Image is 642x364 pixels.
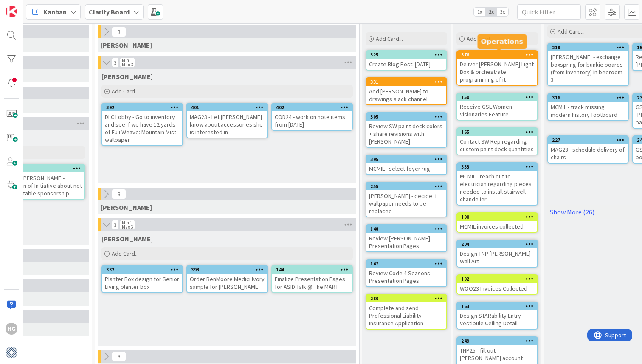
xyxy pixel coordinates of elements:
[457,248,537,267] div: Design TNP [PERSON_NAME] Wall Art
[457,275,537,283] div: 192
[366,295,446,302] div: 280
[370,296,446,302] div: 280
[102,266,182,292] div: 332Planter Box design for Senior Living planter box
[370,183,446,189] div: 255
[548,94,628,102] div: 316
[43,7,67,17] span: Kanban
[271,103,353,131] a: 402COD24 - work on note items from [DATE]
[366,86,446,104] div: Add [PERSON_NAME] to drawings slack channel
[548,136,628,144] div: 227
[366,302,446,329] div: Complete and send Professional Liability Insurance Application
[101,72,153,81] span: Lisa T.
[456,50,538,86] a: 376Deliver [PERSON_NAME] Light Box & orchestrate programming of it
[481,37,524,45] h5: Operations
[187,104,267,138] div: 401MAG23 - Let [PERSON_NAME] know about accessories she is interested in
[366,190,446,217] div: [PERSON_NAME] - decide if wallpaper needs to be replaced
[370,79,446,85] div: 331
[457,171,537,205] div: MCMIL - reach out to electrician regarding pieces needed to install stairwell chandelier
[474,8,485,16] span: 1x
[456,212,538,233] a: 190MCMIL invoices collected
[456,274,538,295] a: 192WOO23 Invoices Collected
[112,27,126,37] span: 3
[457,275,537,294] div: 192WOO23 Invoices Collected
[457,163,537,205] div: 333MCMIL - reach out to electrician regarding pieces needed to install stairwell chandelier
[457,283,537,294] div: WOO23 Invoices Collected
[457,93,537,101] div: 150
[366,78,446,104] div: 331Add [PERSON_NAME] to drawings slack channel
[102,274,182,292] div: Planter Box design for Senior Living planter box
[187,266,267,274] div: 393
[272,274,352,292] div: Finalize Presentation Pages for ASID Talk @ The MART
[186,265,268,293] a: 393Order BenMoore Medici Ivory sample for [PERSON_NAME]
[122,58,132,62] div: Min 1
[101,203,152,212] span: Lisa K.
[187,266,267,292] div: 393Order BenMoore Medici Ivory sample for [PERSON_NAME]
[366,121,446,147] div: Review SW paint deck colors + share revisions with [PERSON_NAME]
[366,155,446,163] div: 395
[101,234,153,243] span: Hannah
[457,213,537,232] div: 190MCMIL invoices collected
[5,165,84,172] div: 373
[457,51,537,85] div: 376Deliver [PERSON_NAME] Light Box & orchestrate programming of it
[366,163,446,174] div: MCMIL - select foyer rug
[461,94,537,100] div: 150
[467,35,494,42] span: Add Card...
[366,51,446,59] div: 325
[457,302,537,310] div: 163
[4,164,85,200] a: 373Email [PERSON_NAME]- Women of Initiative about not doing table sponsorship
[8,166,84,172] div: 373
[101,41,152,49] span: Gina
[112,87,139,95] span: Add Card...
[102,104,182,111] div: 392
[272,104,352,130] div: 402COD24 - work on note items from [DATE]
[366,112,447,148] a: 305Review SW paint deck colors + share revisions with [PERSON_NAME]
[370,156,446,162] div: 395
[552,95,628,101] div: 316
[366,224,447,252] a: 148Review [PERSON_NAME] Presentation Pages
[548,136,628,163] div: 227MAG23 - schedule delivery of chairs
[122,62,133,67] div: Max 3
[552,45,628,51] div: 218
[366,155,447,175] a: 395MCMIL - select foyer rug
[112,189,126,199] span: 3
[366,294,447,330] a: 280Complete and send Professional Liability Insurance Application
[366,77,447,105] a: 331Add [PERSON_NAME] to drawings slack channel
[102,266,182,274] div: 332
[456,240,538,268] a: 204Design TNP [PERSON_NAME] Wall Art
[6,6,17,17] img: Visit kanbanzone.com
[101,265,183,293] a: 332Planter Box design for Senior Living planter box
[276,104,352,110] div: 402
[191,267,267,273] div: 393
[457,128,537,136] div: 165
[191,104,267,110] div: 401
[457,240,537,248] div: 204
[547,43,629,86] a: 218[PERSON_NAME] - exchange boxspring for bunkie boards (from inventory) in bedroom 3
[370,52,446,58] div: 325
[548,44,628,85] div: 218[PERSON_NAME] - exchange boxspring for bunkie boards (from inventory) in bedroom 3
[461,303,537,309] div: 163
[370,226,446,232] div: 148
[366,259,447,287] a: 147Review Code 4 Seasons Presentation Pages
[457,101,537,120] div: Receive GSL Women Visionaries Feature
[548,44,628,51] div: 218
[122,225,133,229] div: Max 3
[102,104,182,145] div: 392DLC Lobby - Go to inventory and see if we have 12 yards of Fuji Weave: Mountain Mist wallpaper
[271,265,353,293] a: 144Finalize Presentation Pages for ASID Talk @ The MART
[366,50,447,71] a: 325Create Blog Post: [DATE]
[457,128,537,155] div: 165Contact SW Rep regarding custom paint deck quantities
[547,135,629,164] a: 227MAG23 - schedule delivery of chairs
[106,104,182,110] div: 392
[101,103,183,146] a: 392DLC Lobby - Go to inventory and see if we have 12 yards of Fuji Weave: Mountain Mist wallpaper
[461,164,537,170] div: 333
[366,78,446,86] div: 331
[457,51,537,59] div: 376
[366,233,446,251] div: Review [PERSON_NAME] Presentation Pages
[366,225,446,233] div: 148
[461,276,537,282] div: 192
[370,114,446,120] div: 305
[457,337,537,345] div: 249
[272,111,352,130] div: COD24 - work on note items from [DATE]
[366,59,446,70] div: Create Blog Post: [DATE]
[370,261,446,267] div: 147
[102,111,182,145] div: DLC Lobby - Go to inventory and see if we have 12 yards of Fuji Weave: Mountain Mist wallpaper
